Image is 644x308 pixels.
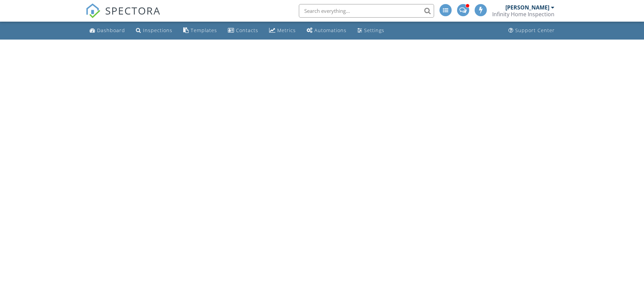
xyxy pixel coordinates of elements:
[86,9,161,23] a: SPECTORA
[133,24,175,37] a: Inspections
[86,3,100,18] img: The Best Home Inspection Software - Spectora
[105,3,161,18] span: SPECTORA
[492,11,554,18] div: Infinity Home Inspection
[304,24,349,37] a: Automations (Advanced)
[236,27,258,33] div: Contacts
[314,27,347,33] div: Automations
[299,4,434,18] input: Search everything...
[364,27,384,33] div: Settings
[266,24,299,37] a: Metrics
[181,24,220,37] a: Templates
[143,27,172,33] div: Inspections
[87,24,128,37] a: Dashboard
[506,24,557,37] a: Support Center
[225,24,261,37] a: Contacts
[97,27,125,33] div: Dashboard
[355,24,387,37] a: Settings
[515,27,555,33] div: Support Center
[505,4,549,11] div: [PERSON_NAME]
[191,27,217,33] div: Templates
[277,27,296,33] div: Metrics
